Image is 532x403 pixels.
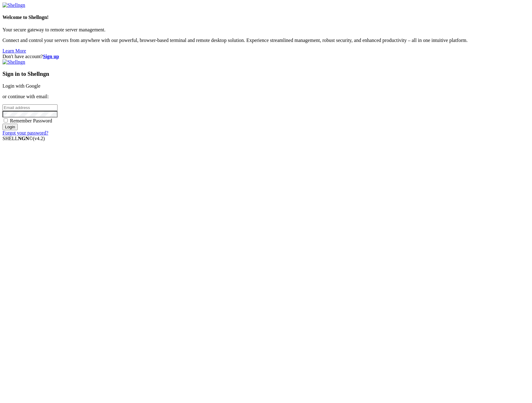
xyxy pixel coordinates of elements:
a: Forgot your password? [2,130,48,135]
b: NGN [18,136,29,141]
a: Learn More [2,48,26,53]
img: Shellngn [2,2,25,8]
span: 4.2.0 [33,136,45,141]
a: Login with Google [2,83,40,89]
img: Shellngn [2,59,25,65]
span: Remember Password [10,118,52,123]
div: Don't have account? [2,54,530,59]
input: Email address [2,104,58,111]
p: Your secure gateway to remote server management. [2,27,530,33]
input: Login [2,124,18,130]
h4: Welcome to Shellngn! [2,15,530,20]
input: Remember Password [4,118,8,122]
h3: Sign in to Shellngn [2,71,530,77]
a: Sign up [43,54,59,59]
p: Connect and control your servers from anywhere with our powerful, browser-based terminal and remo... [2,38,530,43]
span: SHELL © [2,136,45,141]
p: or continue with email: [2,94,530,99]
